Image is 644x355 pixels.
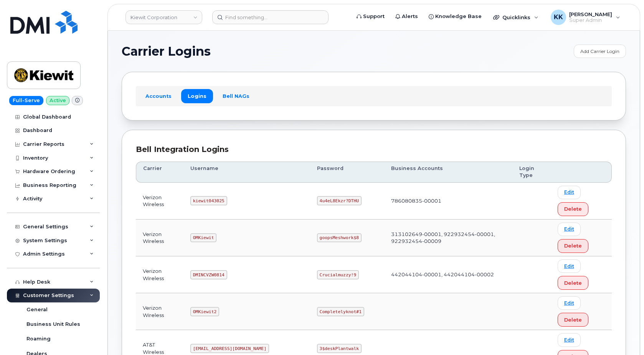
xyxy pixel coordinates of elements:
[183,162,310,183] th: Username
[384,162,512,183] th: Business Accounts
[190,307,219,316] code: OMKiewit2
[310,162,384,183] th: Password
[190,233,216,243] code: OMKiewit
[384,256,512,293] td: 442044104-00001, 442044104-00002
[558,223,581,236] a: Edit
[384,183,512,220] td: 786080835-00001
[317,344,362,353] code: 3$deskPlantwalk
[574,45,626,58] a: Add Carrier Login
[136,256,183,293] td: Verizon Wireless
[558,259,581,273] a: Edit
[384,220,512,256] td: 313102649-00001, 922932454-00001, 922932454-00009
[558,239,588,253] button: Delete
[558,333,581,347] a: Edit
[190,344,269,353] code: [EMAIL_ADDRESS][DOMAIN_NAME]
[564,316,582,324] span: Delete
[611,322,638,349] iframe: Messenger Launcher
[139,89,178,103] a: Accounts
[181,89,213,103] a: Logins
[136,183,183,220] td: Verizon Wireless
[190,270,227,279] code: DMINCVZW0814
[317,270,359,279] code: Crucialmuzzy!9
[317,307,364,316] code: Completelyknot#1
[136,162,183,183] th: Carrier
[190,196,227,205] code: kiewit043025
[564,205,582,213] span: Delete
[317,196,362,205] code: 4u4eL8Ekzr?DTHU
[558,186,581,199] a: Edit
[558,296,581,310] a: Edit
[122,46,211,57] span: Carrier Logins
[136,220,183,256] td: Verizon Wireless
[216,89,256,103] a: Bell NAGs
[558,276,588,290] button: Delete
[512,162,551,183] th: Login Type
[136,293,183,330] td: Verizon Wireless
[558,313,588,327] button: Delete
[564,279,582,287] span: Delete
[317,233,362,243] code: goopsMeshwork$8
[564,242,582,249] span: Delete
[558,202,588,216] button: Delete
[136,144,612,155] div: Bell Integration Logins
